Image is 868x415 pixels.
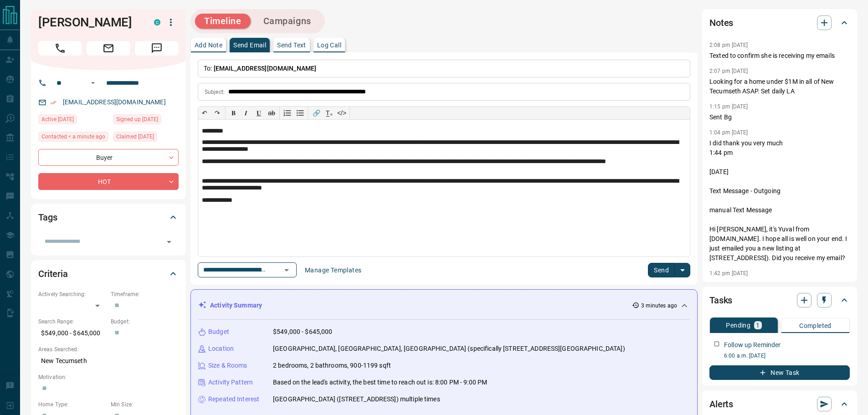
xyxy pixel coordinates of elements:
[154,19,160,26] div: condos.ca
[641,302,677,310] p: 3 minutes ago
[709,42,748,48] p: 2:08 pm [DATE]
[709,77,850,96] p: Looking for a home under $1M in all of New Tecumseth ASAP. Set daily LA
[38,354,179,369] p: New Tecumseth
[38,114,108,127] div: Sat Oct 11 2025
[709,293,732,307] h2: Tasks
[273,361,391,370] p: 2 bedrooms, 2 bathrooms, 900-1199 sqft
[135,41,179,56] span: Message
[50,99,56,106] svg: Email Verified
[709,103,748,110] p: 1:15 pm [DATE]
[273,344,625,354] p: [GEOGRAPHIC_DATA], [GEOGRAPHIC_DATA], [GEOGRAPHIC_DATA] (specifically [STREET_ADDRESS][GEOGRAPHIC...
[208,344,234,354] p: Location
[113,132,179,144] div: Thu Mar 20 2025
[111,318,179,326] p: Budget:
[273,378,487,387] p: Based on the lead's activity, the best time to reach out is: 8:00 PM - 9:00 PM
[709,365,850,380] button: New Task
[799,323,832,329] p: Completed
[38,15,140,30] h1: [PERSON_NAME]
[273,327,333,337] p: $549,000 - $645,000
[38,173,179,190] div: HOT
[268,109,275,117] s: ab
[281,107,294,119] button: Numbered list
[709,68,748,74] p: 2:07 pm [DATE]
[210,301,262,310] p: Activity Summary
[294,107,307,119] button: Bullet list
[335,107,348,119] button: </>
[38,345,179,354] p: Areas Searched:
[87,41,130,56] span: Email
[38,41,82,56] span: Call
[163,236,175,248] button: Open
[113,114,179,127] div: Thu Mar 20 2025
[323,107,335,119] button: T̲ₓ
[195,14,251,29] button: Timeline
[38,373,179,381] p: Motivation:
[273,395,440,404] p: [GEOGRAPHIC_DATA] ([STREET_ADDRESS]) multiple times
[709,129,748,136] p: 1:04 pm [DATE]
[709,138,850,263] p: I did thank you very much 1:44 pm [DATE] Text Message - Outgoing manual Text Message Hi [PERSON_N...
[233,42,266,48] p: Send Email
[726,322,750,328] p: Pending
[116,132,154,141] span: Claimed [DATE]
[211,107,224,119] button: ↷
[38,266,68,281] h2: Criteria
[38,210,57,225] h2: Tags
[198,107,211,119] button: ↶
[254,14,320,29] button: Campaigns
[208,395,259,404] p: Repeated Interest
[756,322,760,328] p: 1
[317,42,341,48] p: Log Call
[709,393,850,415] div: Alerts
[38,263,179,285] div: Criteria
[38,149,179,166] div: Buyer
[208,327,229,337] p: Budget
[709,289,850,311] div: Tasks
[724,340,781,350] p: Follow up Reminder
[87,77,98,88] button: Open
[41,132,105,141] span: Contacted < a minute ago
[280,264,293,277] button: Open
[41,115,74,124] span: Active [DATE]
[198,297,690,314] div: Activity Summary3 minutes ago
[198,60,690,77] p: To:
[227,107,240,119] button: 𝐁
[111,290,179,298] p: Timeframe:
[63,98,166,106] a: [EMAIL_ADDRESS][DOMAIN_NAME]
[709,270,748,277] p: 1:42 pm [DATE]
[214,65,317,72] span: [EMAIL_ADDRESS][DOMAIN_NAME]
[252,107,265,119] button: 𝐔
[265,107,278,119] button: ab
[38,132,108,144] div: Tue Oct 14 2025
[38,326,106,341] p: $549,000 - $645,000
[709,113,850,122] p: Sent Bg
[240,107,252,119] button: 𝑰
[709,15,733,30] h2: Notes
[208,361,247,370] p: Size & Rooms
[648,263,675,277] button: Send
[724,352,850,360] p: 6:00 a.m. [DATE]
[648,263,690,277] div: split button
[208,378,253,387] p: Activity Pattern
[38,290,106,298] p: Actively Searching:
[205,88,225,96] p: Subject:
[310,107,323,119] button: 🔗
[709,12,850,34] div: Notes
[299,263,367,277] button: Manage Templates
[116,115,158,124] span: Signed up [DATE]
[709,51,850,61] p: Texted to confirm she is receiving my emails
[38,400,106,409] p: Home Type:
[195,42,222,48] p: Add Note
[277,42,306,48] p: Send Text
[111,400,179,409] p: Min Size:
[257,109,261,117] span: 𝐔
[709,397,733,411] h2: Alerts
[38,206,179,228] div: Tags
[38,318,106,326] p: Search Range:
